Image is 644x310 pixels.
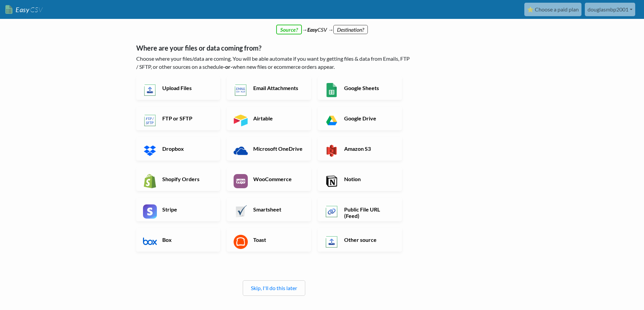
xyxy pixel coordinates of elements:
img: Shopify App & API [143,174,157,188]
a: Stripe [136,198,220,221]
h6: Google Sheets [342,85,396,91]
h6: FTP or SFTP [161,115,214,121]
h6: Other source [342,236,396,243]
h6: Stripe [161,206,214,213]
img: Notion App & API [325,174,339,188]
h6: Dropbox [161,145,214,152]
h6: Public File URL (Feed) [342,206,396,219]
a: Airtable [227,107,311,130]
img: Google Drive App & API [325,113,339,128]
img: Upload Files App & API [143,83,157,97]
a: EasyCSV [5,3,43,17]
a: Toast [227,228,311,252]
a: Other source [318,228,402,252]
b: -or- [223,63,233,70]
img: Smartsheet App & API [234,204,248,219]
a: WooCommerce [227,167,311,191]
a: Dropbox [136,137,220,161]
h6: Shopify Orders [161,176,214,182]
img: Public File URL App & API [325,204,339,219]
a: Shopify Orders [136,167,220,191]
img: Stripe App & API [143,204,157,219]
h6: Airtable [252,115,305,121]
img: Dropbox App & API [143,144,157,158]
h6: Email Attachments [252,85,305,91]
h6: Microsoft OneDrive [252,145,305,152]
span: CSV [29,5,43,14]
h6: Box [161,236,214,243]
img: Box App & API [143,235,157,249]
h6: Google Drive [342,115,396,121]
div: → CSV → [129,19,515,34]
a: Amazon S3 [318,137,402,161]
img: FTP or SFTP App & API [143,113,157,128]
h6: WooCommerce [252,176,305,182]
a: Public File URL (Feed) [318,198,402,221]
img: WooCommerce App & API [234,174,248,188]
a: Upload Files [136,76,220,100]
a: Microsoft OneDrive [227,137,311,161]
h6: Toast [252,236,305,243]
h5: Where are your files or data coming from? [136,44,412,52]
p: Choose where your files/data are coming. You will be able automate if you want by getting files &... [136,55,412,71]
h6: Smartsheet [252,206,305,213]
a: Skip, I'll do this later [251,285,297,291]
a: ⭐ Choose a paid plan [524,3,581,16]
img: Airtable App & API [234,113,248,128]
img: Email New CSV or XLSX File App & API [234,83,248,97]
img: Amazon S3 App & API [325,144,339,158]
img: Google Sheets App & API [325,83,339,97]
a: Box [136,228,220,252]
a: Google Sheets [318,76,402,100]
a: douglasmbp2001 [585,3,635,16]
img: Microsoft OneDrive App & API [234,144,248,158]
h6: Amazon S3 [342,145,396,152]
a: Google Drive [318,107,402,130]
h6: Upload Files [161,85,214,91]
a: Smartsheet [227,198,311,221]
a: FTP or SFTP [136,107,220,130]
a: Email Attachments [227,76,311,100]
a: Notion [318,167,402,191]
img: Toast App & API [234,235,248,249]
img: Other Source App & API [325,235,339,249]
h6: Notion [342,176,396,182]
